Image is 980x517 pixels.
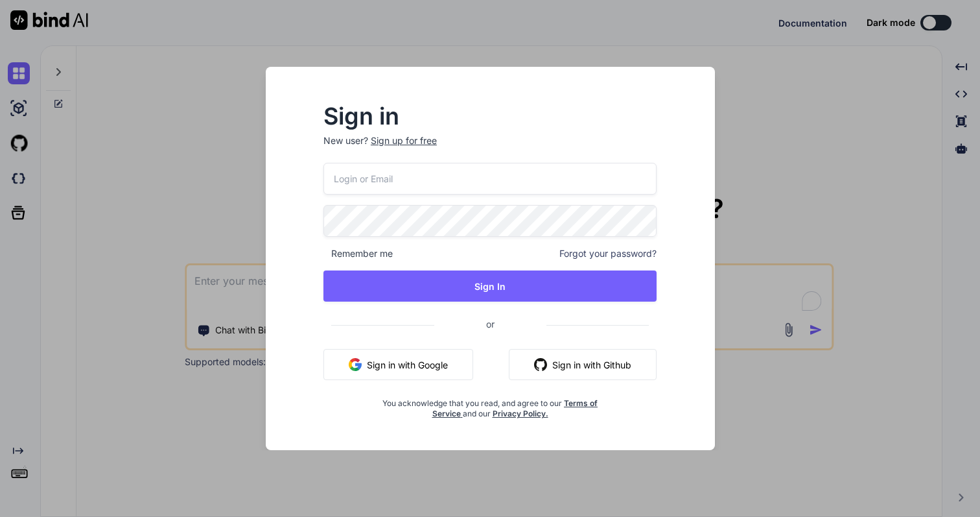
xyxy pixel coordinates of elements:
button: Sign in with Google [323,349,473,380]
div: Sign up for free [371,134,437,147]
img: github [534,358,547,371]
span: Forgot your password? [559,247,657,260]
div: You acknowledge that you read, and agree to our and our [379,391,601,419]
h2: Sign in [323,106,657,126]
button: Sign in with Github [509,349,657,380]
img: google [349,358,362,371]
span: Remember me [323,247,393,260]
button: Sign In [323,271,657,302]
span: or [434,308,546,340]
p: New user? [323,134,657,163]
a: Terms of Service [432,398,598,418]
input: Login or Email [323,163,657,195]
a: Privacy Policy. [493,409,548,418]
